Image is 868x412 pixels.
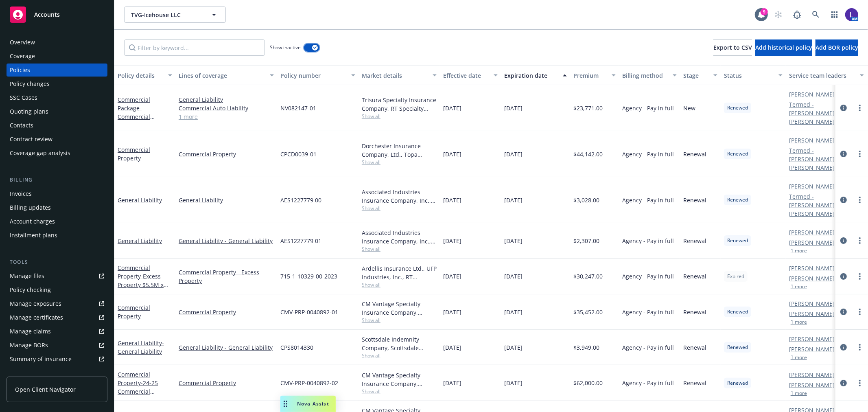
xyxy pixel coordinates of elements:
[118,71,163,80] div: Policy details
[573,237,599,245] span: $2,307.00
[10,50,35,63] div: Coverage
[504,104,523,112] span: [DATE]
[855,195,865,205] a: more
[7,64,107,77] a: Policies
[7,50,107,63] a: Coverage
[179,95,274,104] a: General Liability
[791,320,807,324] button: 1 more
[10,133,52,146] div: Contract review
[786,66,867,85] button: Service team leaders
[504,196,523,204] span: [DATE]
[789,370,835,379] a: [PERSON_NAME]
[10,353,72,366] div: Summary of insurance
[7,339,107,352] a: Manage BORs
[7,3,107,26] a: Accounts
[362,228,437,245] div: Associated Industries Insurance Company, Inc., AmTrust Financial Services, RT Specialty Insurance...
[7,297,107,310] a: Manage exposures
[622,150,674,158] span: Agency - Pay in full
[573,308,603,316] span: $35,452.00
[622,343,674,352] span: Agency - Pay in full
[789,71,855,80] div: Service team leaders
[362,352,437,359] span: Show all
[280,308,338,316] span: CMV-PRP-0040892-01
[789,309,835,318] a: [PERSON_NAME]
[179,71,265,80] div: Lines of coverage
[622,308,674,316] span: Agency - Pay in full
[362,71,428,80] div: Market details
[855,236,865,245] a: more
[280,272,337,281] span: 715-1-10329-00-2023
[816,39,858,56] button: Add BOR policy
[10,119,33,132] div: Contacts
[839,195,848,205] a: circleInformation
[727,104,748,112] span: Renewed
[443,379,461,387] span: [DATE]
[10,77,50,90] div: Policy changes
[443,343,461,352] span: [DATE]
[362,96,437,113] div: Trisura Specialty Insurance Company, RT Specialty Insurance Services, LLC
[10,229,57,242] div: Installment plans
[683,379,706,387] span: Renewal
[10,283,51,296] div: Policy checking
[839,103,848,113] a: circleInformation
[280,396,336,412] button: Nova Assist
[791,284,807,289] button: 1 more
[362,317,437,324] span: Show all
[622,104,674,112] span: Agency - Pay in full
[118,237,162,245] a: General Liability
[619,66,680,85] button: Billing method
[10,201,51,214] div: Billing updates
[839,149,848,159] a: circleInformation
[573,71,607,80] div: Premium
[789,345,835,353] a: [PERSON_NAME]
[7,201,107,214] a: Billing updates
[826,7,843,23] a: Switch app
[7,105,107,118] a: Quoting plans
[727,150,748,158] span: Renewed
[791,248,807,253] button: 1 more
[124,39,265,56] input: Filter by keyword...
[362,281,437,288] span: Show all
[124,7,226,23] button: TVG-Icehouse LLC
[683,196,706,204] span: Renewal
[683,104,695,112] span: New
[7,119,107,132] a: Contacts
[10,215,55,228] div: Account charges
[118,196,162,204] a: General Liability
[791,391,807,396] button: 1 more
[280,196,321,204] span: AES1227779 00
[789,274,835,283] a: [PERSON_NAME]
[816,44,858,51] span: Add BOR policy
[573,150,603,158] span: $44,142.00
[10,339,48,352] div: Manage BORs
[118,96,150,138] a: Commercial Package
[7,270,107,283] a: Manage files
[713,44,752,51] span: Export to CSV
[7,187,107,200] a: Invoices
[179,112,274,121] a: 1 more
[570,66,619,85] button: Premium
[727,273,744,280] span: Expired
[362,142,437,159] div: Dorchester Insurance Company, Ltd., Topa Insurance Company, FTP
[10,36,35,49] div: Overview
[10,64,30,77] div: Policies
[789,381,835,389] a: [PERSON_NAME]
[10,187,32,200] div: Invoices
[855,149,865,159] a: more
[362,113,437,120] span: Show all
[118,146,150,162] a: Commercial Property
[789,182,835,191] a: [PERSON_NAME]
[573,379,603,387] span: $62,000.00
[504,150,523,158] span: [DATE]
[179,379,274,387] a: Commercial Property
[118,304,150,320] a: Commercial Property
[280,104,316,112] span: NV082147-01
[179,268,274,285] a: Commercial Property - Excess Property
[755,44,812,51] span: Add historical policy
[443,237,461,245] span: [DATE]
[839,272,848,281] a: circleInformation
[443,150,461,158] span: [DATE]
[622,272,674,281] span: Agency - Pay in full
[277,66,359,85] button: Policy number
